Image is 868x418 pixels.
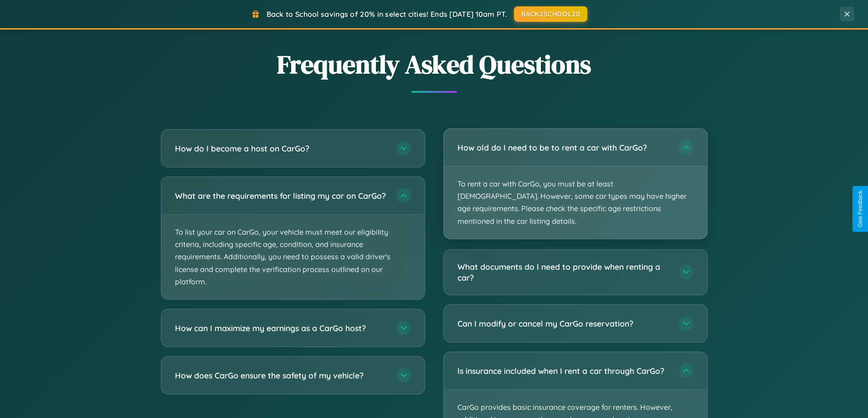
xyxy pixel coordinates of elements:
h3: Can I modify or cancel my CarGo reservation? [457,318,670,329]
button: BACK2SCHOOL20 [514,6,587,22]
h3: How old do I need to be to rent a car with CarGo? [457,142,670,153]
div: Give Feedback [857,191,863,227]
h2: Frequently Asked Questions [161,47,708,82]
h3: How does CarGo ensure the safety of my vehicle? [175,370,387,381]
h3: What are the requirements for listing my car on CarGo? [175,190,387,201]
h3: How can I maximize my earnings as a CarGo host? [175,322,387,334]
p: To list your car on CarGo, your vehicle must meet our eligibility criteria, including specific ag... [161,215,425,299]
h3: How do I become a host on CarGo? [175,143,387,154]
span: Back to School savings of 20% in select cities! Ends [DATE] 10am PT. [267,10,507,19]
p: To rent a car with CarGo, you must be at least [DEMOGRAPHIC_DATA]. However, some car types may ha... [444,166,707,239]
h3: Is insurance included when I rent a car through CarGo? [457,365,670,377]
h3: What documents do I need to provide when renting a car? [457,261,670,283]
